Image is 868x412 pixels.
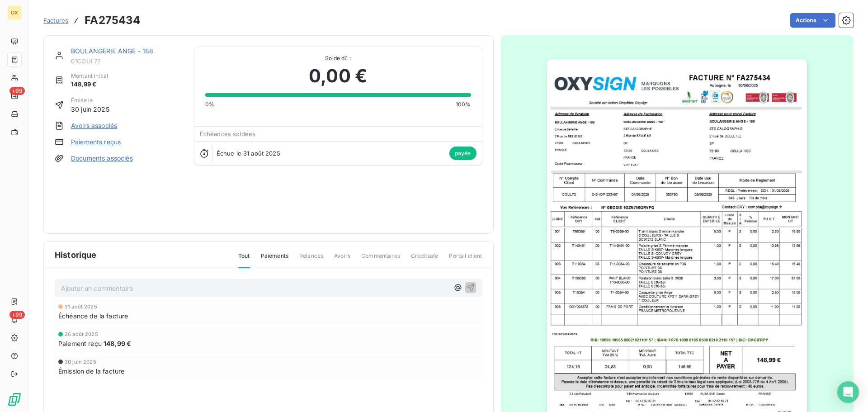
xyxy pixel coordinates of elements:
[411,252,439,267] span: Creditsafe
[261,252,288,267] span: Paiements
[58,366,124,376] span: Émission de la facture
[65,331,98,337] span: 26 août 2025
[790,13,835,28] button: Actions
[205,54,471,62] span: Solde dû :
[334,252,350,267] span: Avoirs
[65,304,97,309] span: 31 août 2025
[104,339,131,348] span: 148,99 €
[85,12,140,28] h3: FA275434
[71,137,121,147] a: Paiements reçus
[71,154,133,163] a: Documents associés
[43,16,68,25] a: Factures
[55,249,97,261] span: Historique
[71,80,108,89] span: 148,99 €
[7,5,22,20] div: OX
[309,62,367,90] span: 0,00 €
[58,339,102,348] span: Paiement reçu
[449,147,476,160] span: payée
[65,359,96,365] span: 30 juin 2025
[71,104,109,114] span: 30 juin 2025
[299,252,323,267] span: Relances
[9,87,25,95] span: +99
[71,47,153,55] a: BOULANGERIE ANGE - 188
[456,100,471,109] span: 100%
[43,17,68,24] span: Factures
[71,72,108,80] span: Montant initial
[71,121,117,130] a: Avoirs associés
[238,252,250,268] span: Tout
[361,252,400,267] span: Commentaires
[71,57,183,65] span: 01COUL72
[58,311,128,321] span: Échéance de la facture
[7,392,22,407] img: Logo LeanPay
[217,150,280,157] span: Échue le 31 août 2025
[449,252,482,267] span: Portail client
[9,311,25,319] span: +99
[837,381,859,403] div: Open Intercom Messenger
[205,100,214,109] span: 0%
[71,96,109,104] span: Émise le
[200,130,256,137] span: Échéances soldées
